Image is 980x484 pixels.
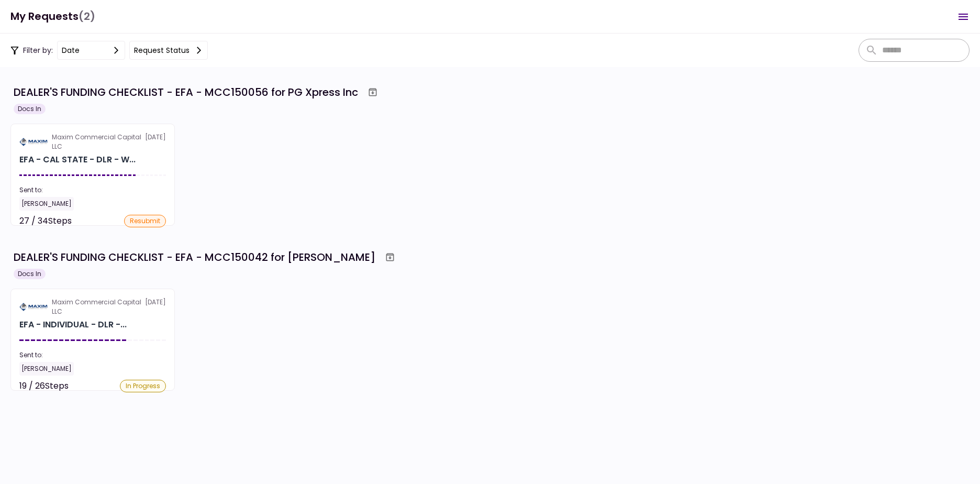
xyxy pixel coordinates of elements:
div: Docs In [14,104,46,114]
div: Sent to: [19,350,166,360]
div: [PERSON_NAME] [19,197,74,211]
button: Request status [129,41,208,60]
div: Filter by: [10,41,208,60]
div: [PERSON_NAME] [19,362,74,376]
div: 19 / 26 Steps [19,380,69,392]
div: date [62,45,80,56]
button: Open menu [951,4,976,29]
img: Partner logo [19,302,48,312]
h1: My Requests [10,6,95,27]
div: EFA - CAL STATE - DLR - W/COMPANY & GUARANTOR - FUNDING CHECKLIST [19,153,136,166]
div: EFA - INDIVIDUAL - DLR - FUNDING CHECKLIST [19,318,127,331]
div: [DATE] [19,133,166,151]
div: resubmit [124,215,166,227]
div: In Progress [120,380,166,392]
div: 27 / 34 Steps [19,215,72,227]
button: Archive workflow [381,248,399,267]
span: (2) [79,6,95,27]
div: Maxim Commercial Capital LLC [52,298,145,316]
div: Sent to: [19,185,166,195]
div: [DATE] [19,298,166,316]
div: Maxim Commercial Capital LLC [52,133,145,151]
button: date [57,41,125,60]
button: Archive workflow [363,83,382,102]
div: Docs In [14,269,46,279]
div: DEALER'S FUNDING CHECKLIST - EFA - MCC150056 for PG Xpress Inc [14,84,358,100]
div: DEALER'S FUNDING CHECKLIST - EFA - MCC150042 for [PERSON_NAME] [14,249,375,265]
img: Partner logo [19,137,48,147]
